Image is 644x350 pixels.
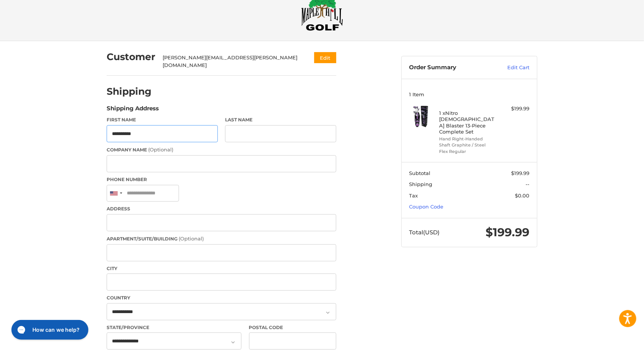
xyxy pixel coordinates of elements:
span: Total (USD) [409,229,440,236]
span: $0.00 [515,192,530,199]
button: Edit [314,52,336,63]
span: $199.99 [511,170,530,176]
label: City [107,265,336,272]
label: Phone Number [107,176,336,183]
iframe: Gorgias live chat messenger [8,317,91,342]
label: Last Name [225,116,336,123]
small: (Optional) [179,235,204,242]
span: Tax [409,192,418,199]
label: State/Province [107,324,241,331]
span: -- [526,181,530,187]
small: (Optional) [148,146,173,153]
label: Address [107,205,336,212]
h3: Order Summary [409,64,491,72]
label: Country [107,294,336,301]
h4: 1 x Nitro [DEMOGRAPHIC_DATA] Blaster 13-Piece Complete Set [439,110,498,135]
div: [PERSON_NAME][EMAIL_ADDRESS][PERSON_NAME][DOMAIN_NAME] [163,54,300,69]
span: Subtotal [409,170,431,176]
label: Apartment/Suite/Building [107,235,336,243]
span: Shipping [409,181,433,187]
h3: 1 Item [409,91,530,97]
legend: Shipping Address [107,104,159,116]
label: Postal Code [249,324,337,331]
h2: Shipping [107,86,152,97]
li: Hand Right-Handed [439,136,498,142]
label: Company Name [107,146,336,154]
a: Edit Cart [491,64,530,72]
span: $199.99 [486,225,530,239]
a: Coupon Code [409,204,444,210]
label: First Name [107,116,218,123]
li: Flex Regular [439,148,498,155]
li: Shaft Graphite / Steel [439,142,498,148]
h2: Customer [107,51,155,63]
div: $199.99 [500,105,530,113]
div: United States: +1 [107,185,125,202]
